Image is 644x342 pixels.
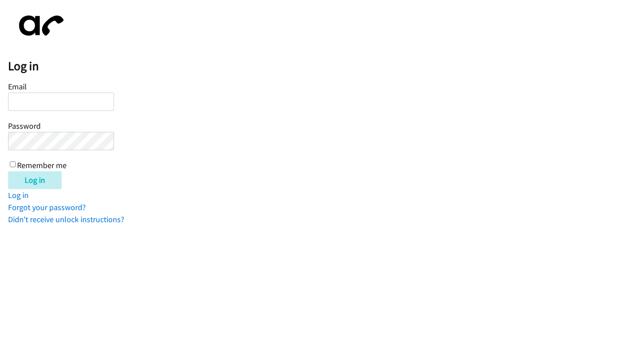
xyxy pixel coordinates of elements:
[17,160,67,170] label: Remember me
[8,202,86,212] a: Forgot your password?
[8,214,124,224] a: Didn't receive unlock instructions?
[8,59,644,74] h2: Log in
[8,121,41,131] label: Password
[8,8,71,43] img: aphone-8a226864a2ddd6a5e75d1ebefc011f4aa8f32683c2d82f3fb0802fe031f96514.svg
[8,171,62,189] input: Log in
[8,81,27,92] label: Email
[8,190,29,200] a: Log in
